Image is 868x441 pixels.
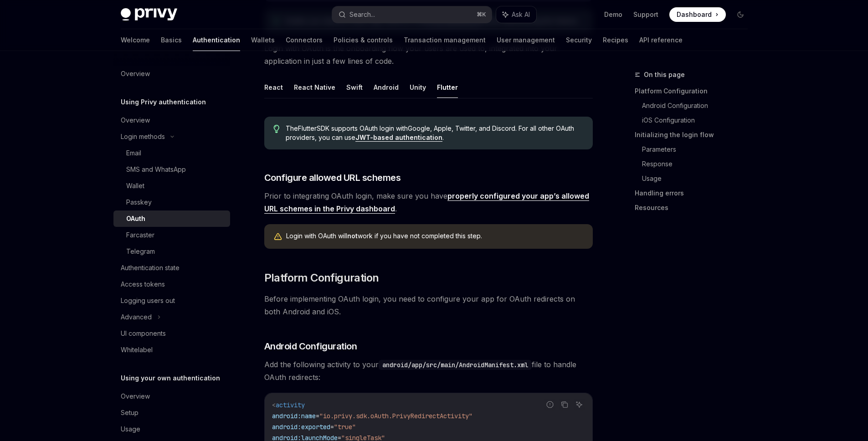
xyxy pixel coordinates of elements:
a: User management [497,29,555,51]
a: Overview [113,112,230,128]
a: Dashboard [669,7,726,22]
a: Farcaster [113,227,230,243]
span: Add the following activity to your file to handle OAuth redirects: [264,358,593,384]
a: Platform Configuration [635,84,755,98]
span: Platform Configuration [264,271,379,285]
button: Ask AI [573,399,585,410]
span: activity [276,401,305,409]
a: API reference [639,29,683,51]
a: Wallet [113,178,230,194]
a: Logging users out [113,292,230,309]
a: Overview [113,66,230,82]
button: Flutter [437,77,458,98]
span: Configure allowed URL schemes [264,171,401,184]
img: dark logo [121,8,177,21]
a: Overview [113,388,230,405]
span: = [330,423,334,431]
code: android/app/src/main/AndroidManifest.xml [379,360,532,370]
a: OAuth [113,210,230,227]
div: Farcaster [126,230,154,241]
a: Usage [113,421,230,437]
a: Welcome [121,29,150,51]
a: Authentication [193,29,240,51]
a: Demo [604,10,622,19]
span: Android Configuration [264,340,357,353]
div: UI components [121,328,166,339]
div: Authentication state [121,262,180,273]
a: Recipes [603,29,628,51]
div: Whitelabel [121,344,153,355]
button: React Native [294,77,335,98]
span: = [316,412,319,420]
span: "io.privy.sdk.oAuth.PrivyRedirectActivity" [319,412,473,420]
button: Report incorrect code [544,399,556,410]
a: Initializing the login flow [635,128,755,142]
div: Advanced [121,312,152,323]
div: Overview [121,391,150,402]
a: Handling errors [635,186,755,200]
a: Wallets [251,29,275,51]
span: android:name [272,412,316,420]
svg: Tip [273,125,280,133]
a: Passkey [113,194,230,210]
a: Response [642,157,755,171]
strong: not [347,232,358,240]
a: iOS Configuration [642,113,755,128]
span: android:exported [272,423,330,431]
button: Search...⌘K [332,6,492,23]
div: Overview [121,115,150,126]
div: SMS and WhatsApp [126,164,186,175]
div: Passkey [126,197,152,208]
span: "true" [334,423,356,431]
div: Search... [349,9,375,20]
div: Email [126,148,141,159]
a: Security [566,29,592,51]
div: Login methods [121,131,165,142]
div: Overview [121,68,150,79]
a: Android Configuration [642,98,755,113]
button: Copy the contents from the code block [559,399,570,410]
h5: Using Privy authentication [121,97,206,108]
span: Prior to integrating OAuth login, make sure you have . [264,190,593,215]
div: Telegram [126,246,155,257]
span: ⌘ K [477,11,486,18]
a: Support [633,10,658,19]
div: Setup [121,407,139,418]
button: Android [374,77,399,98]
a: Telegram [113,243,230,260]
div: Logging users out [121,295,175,306]
span: Before implementing OAuth login, you need to configure your app for OAuth redirects on both Andro... [264,292,593,318]
span: On this page [644,69,685,80]
a: Setup [113,405,230,421]
button: Unity [410,77,426,98]
button: React [264,77,283,98]
h5: Using your own authentication [121,373,220,384]
a: Policies & controls [334,29,393,51]
a: Basics [161,29,182,51]
span: The Flutter SDK supports OAuth login with Google, Apple, Twitter, and Discord . For all other OAu... [286,124,583,142]
svg: Warning [273,232,282,241]
button: Swift [346,77,363,98]
a: Parameters [642,142,755,157]
span: Ask AI [512,10,530,19]
button: Ask AI [496,6,536,23]
a: Usage [642,171,755,186]
a: Resources [635,200,755,215]
div: OAuth [126,213,145,224]
span: < [272,401,276,409]
span: Dashboard [677,10,712,19]
a: Connectors [286,29,323,51]
a: Access tokens [113,276,230,292]
div: Wallet [126,180,144,191]
button: Toggle dark mode [733,7,748,22]
div: Access tokens [121,279,165,290]
a: Whitelabel [113,342,230,358]
a: Transaction management [404,29,486,51]
a: Email [113,145,230,161]
a: Authentication state [113,260,230,276]
div: Login with OAuth will work if you have not completed this step. [286,231,584,241]
a: SMS and WhatsApp [113,161,230,178]
a: UI components [113,325,230,342]
a: JWT-based authentication [355,133,442,142]
span: Login with OAuth is the onboarding flow your users are used to, integrated into your application ... [264,42,593,67]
